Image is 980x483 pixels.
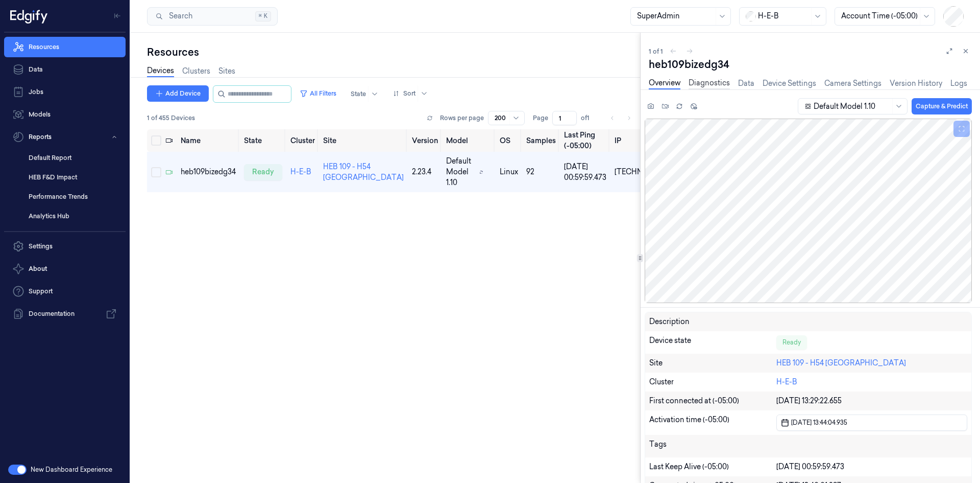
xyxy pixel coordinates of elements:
span: Default Model 1.10 [446,156,475,188]
a: Resources [4,37,126,57]
a: Data [4,59,126,80]
th: Cluster [286,129,319,152]
a: Support [4,281,126,302]
button: Add Device [147,85,209,102]
div: Cluster [649,377,776,387]
p: linux [500,167,518,177]
a: Data [738,78,754,89]
a: Diagnostics [689,78,730,89]
div: Ready [776,335,807,350]
a: HEB F&D Impact [20,169,126,186]
button: Select all [151,135,161,146]
span: Page [533,113,548,123]
a: HEB 109 - H54 [GEOGRAPHIC_DATA] [776,358,906,367]
th: Version [408,129,442,152]
a: Jobs [4,82,126,102]
div: ready [244,164,282,180]
button: All Filters [296,85,340,102]
div: [DATE] 00:59:59.473 [564,162,606,183]
div: 92 [526,167,556,177]
th: Name [177,129,240,152]
div: First connected at (-05:00) [649,396,776,406]
a: Camera Settings [824,78,881,89]
a: Logs [950,78,967,89]
div: [TECHNICAL_ID] [615,167,674,177]
button: Search⌘K [147,7,278,26]
nav: pagination [605,111,636,125]
span: 1 of 455 Devices [147,113,195,123]
div: Site [649,358,776,369]
div: Last Keep Alive (-05:00) [649,462,776,472]
a: Sites [218,66,235,77]
div: 2.23.4 [412,167,438,177]
button: [DATE] 13:44:04.935 [776,415,967,431]
div: Tags [649,439,776,453]
button: About [4,259,126,279]
a: Overview [649,78,680,89]
div: heb109bizedg34 [649,57,972,72]
button: Toggle Navigation [109,8,126,24]
div: [DATE] 00:59:59.473 [776,462,967,472]
button: Reports [4,127,126,147]
a: Device Settings [763,78,816,89]
span: 1 of 1 [649,47,663,56]
a: Models [4,104,126,125]
div: Device state [649,335,776,350]
div: [DATE] 13:29:22.655 [776,396,967,406]
button: Capture & Predict [912,98,972,114]
th: OS [496,129,522,152]
a: Default Report [20,149,126,167]
span: Search [165,11,192,21]
p: Rows per page [440,113,484,123]
a: HEB 109 - H54 [GEOGRAPHIC_DATA] [323,162,404,182]
a: Analytics Hub [20,208,126,225]
a: H-E-B [290,167,311,176]
div: Resources [147,45,640,59]
span: [DATE] 13:44:04.935 [789,418,847,427]
button: Select row [151,167,161,177]
span: of 1 [581,113,597,123]
div: Activation time (-05:00) [649,415,776,431]
th: Site [319,129,408,152]
div: Description [649,316,776,327]
th: Model [442,129,496,152]
th: Samples [522,129,560,152]
a: Documentation [4,304,126,324]
a: H-E-B [776,377,797,386]
a: Performance Trends [20,188,126,205]
a: Settings [4,236,126,257]
th: IP [610,129,678,152]
div: heb109bizedg34 [181,167,236,177]
th: Last Ping (-05:00) [560,129,610,152]
a: Version History [890,78,942,89]
a: Devices [147,65,174,77]
th: State [240,129,286,152]
a: Clusters [182,66,210,77]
